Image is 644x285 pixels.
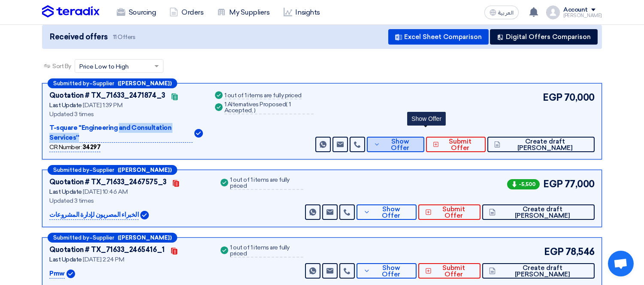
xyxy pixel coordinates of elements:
span: Submitted by [53,81,89,86]
div: Quotation # TX_71633_2471874_3 [49,90,165,101]
div: 1 out of 1 items are fully priced [230,245,303,258]
span: Create draft [PERSON_NAME] [502,138,588,151]
button: Excel Sheet Comparison [388,29,489,45]
button: Show Offer [367,137,424,152]
span: ( [286,101,288,108]
span: 1 Accepted, [224,101,291,114]
img: Teradix logo [42,5,100,18]
div: – [48,78,177,88]
b: ([PERSON_NAME]) [118,235,172,240]
div: [PERSON_NAME] [563,13,602,18]
span: EGP [543,90,562,105]
div: – [48,165,177,175]
span: Show Offer [372,265,410,278]
div: Open chat [608,251,634,276]
a: Orders [163,3,210,22]
span: العربية [498,10,514,16]
div: CR Number : [49,143,100,152]
span: -5,500 [507,179,540,189]
span: Show Offer [382,138,417,151]
b: ([PERSON_NAME]) [118,81,172,86]
button: Submit Offer [418,204,481,220]
span: Last Update [49,188,82,195]
span: 11 Offers [113,33,136,41]
img: profile_test.png [546,6,560,19]
span: Last Update [49,256,82,263]
img: Verified Account [67,270,75,278]
span: Submitted by [53,167,89,173]
button: العربية [484,6,519,19]
p: T-square ''Engineering and Consultation Services'' [49,123,193,143]
span: ) [254,107,256,114]
button: Create draft [PERSON_NAME] [482,263,595,279]
div: Show Offer [407,112,446,126]
span: Submit Offer [434,206,474,219]
span: 70,000 [564,90,595,105]
span: Received offers [50,31,108,43]
button: Submit Offer [418,263,481,279]
span: Create draft [PERSON_NAME] [498,206,588,219]
div: Quotation # TX_71633_2465416_1 [49,245,165,255]
span: Submit Offer [441,138,479,151]
span: Supplier [93,167,114,173]
div: Account [563,6,588,14]
span: [DATE] 2:24 PM [83,256,124,263]
div: 1 out of 1 items are fully priced [224,93,302,99]
div: 1 Alternatives Proposed [224,102,314,114]
span: Submit Offer [434,265,474,278]
img: Verified Account [194,129,203,138]
b: ([PERSON_NAME]) [118,167,172,173]
div: Updated 3 times [49,196,209,205]
button: Create draft [PERSON_NAME] [482,204,595,220]
div: Updated 3 times [49,110,203,119]
span: [DATE] 1:39 PM [83,102,122,109]
span: Create draft [PERSON_NAME] [498,265,588,278]
span: EGP [544,245,564,259]
span: Sort By [52,62,71,71]
div: – [48,233,177,243]
span: Supplier [93,81,114,86]
div: 1 out of 1 items are fully priced [230,177,303,190]
div: Quotation # TX_71633_2467575_3 [49,177,166,187]
a: Insights [277,3,327,22]
span: EGP [543,177,563,191]
button: Show Offer [357,204,417,220]
button: Create draft [PERSON_NAME] [487,137,595,152]
span: [DATE] 10:46 AM [83,188,127,195]
a: My Suppliers [210,3,276,22]
button: Digital Offers Comparison [490,29,598,45]
img: Verified Account [140,211,149,219]
span: Show Offer [372,206,410,219]
p: Pmw [49,269,65,279]
button: Submit Offer [426,137,486,152]
span: Last Update [49,102,82,109]
span: 78,546 [565,245,595,259]
a: Sourcing [110,3,163,22]
b: 34297 [82,144,101,151]
span: Supplier [93,235,114,240]
span: Submitted by [53,235,89,240]
p: الخبراء المصريون لإدارة المشروعات [49,210,139,220]
span: 77,000 [565,177,595,191]
span: Price Low to High [79,62,129,71]
button: Show Offer [357,263,417,279]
